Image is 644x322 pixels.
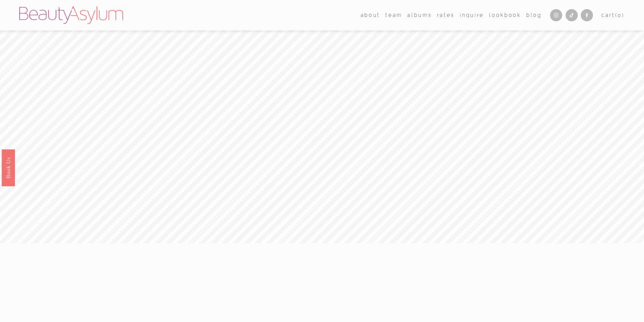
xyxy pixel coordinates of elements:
[361,11,380,20] span: about
[2,149,15,186] a: Book Us
[385,11,402,20] span: team
[601,11,625,20] a: 0 items in cart
[581,9,593,21] a: Facebook
[361,10,380,20] a: folder dropdown
[550,9,562,21] a: Instagram
[566,9,578,21] a: TikTok
[489,10,521,20] a: Lookbook
[615,12,625,18] span: ( )
[437,10,455,20] a: Rates
[526,10,542,20] a: Blog
[460,10,484,20] a: Inquire
[618,12,622,18] span: 0
[19,6,123,24] img: Beauty Asylum | Bridal Hair &amp; Makeup Charlotte &amp; Atlanta
[385,10,402,20] a: folder dropdown
[407,10,432,20] a: albums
